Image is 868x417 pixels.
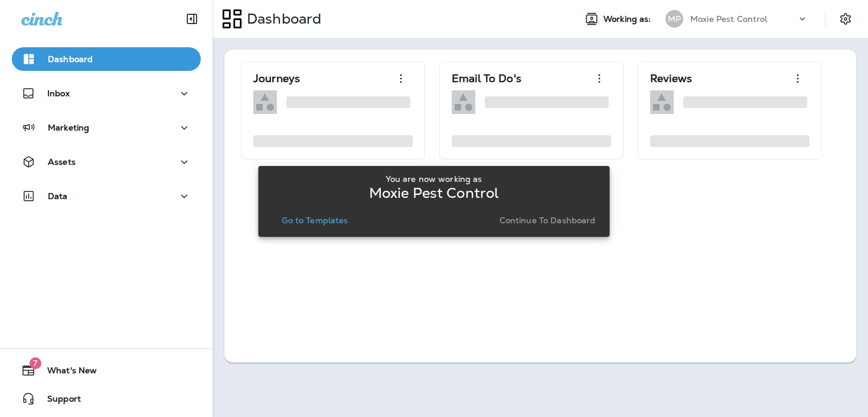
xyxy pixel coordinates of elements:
[48,191,68,201] p: Data
[12,82,201,105] button: Inbox
[369,188,500,198] p: Moxie Pest Control
[282,216,348,225] p: Go to Templates
[48,54,93,64] p: Dashboard
[175,7,208,31] button: Collapse Sidebar
[386,174,482,184] p: You are now working as
[603,14,654,24] span: Working as:
[242,10,321,28] p: Dashboard
[47,89,70,98] p: Inbox
[690,14,768,24] p: Moxie Pest Control
[12,359,201,382] button: 7What's New
[12,47,201,71] button: Dashboard
[35,366,97,380] span: What's New
[650,73,692,84] p: Reviews
[35,394,81,408] span: Support
[495,212,601,229] button: Continue to Dashboard
[12,184,201,208] button: Data
[835,8,856,30] button: Settings
[30,357,41,369] span: 7
[48,123,89,132] p: Marketing
[48,157,76,167] p: Assets
[500,216,596,225] p: Continue to Dashboard
[12,150,201,174] button: Assets
[12,116,201,139] button: Marketing
[253,73,300,84] p: Journeys
[12,387,201,411] button: Support
[277,212,353,229] button: Go to Templates
[665,10,683,28] div: MP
